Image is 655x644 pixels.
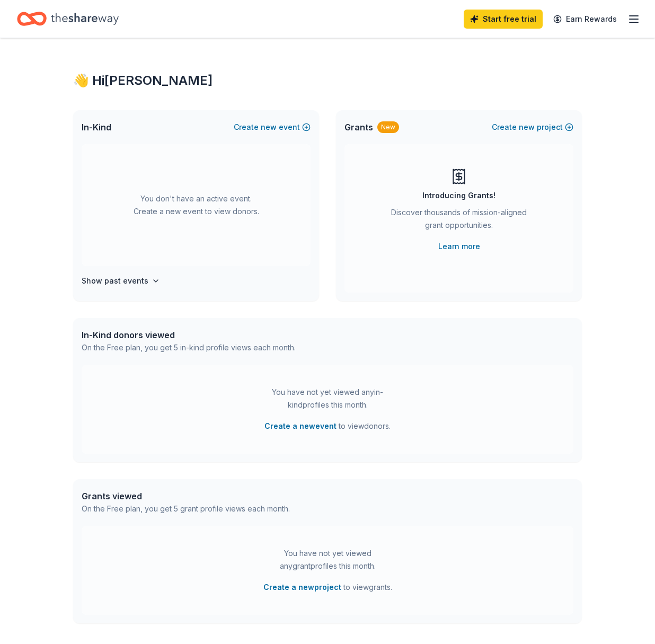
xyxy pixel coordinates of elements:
[82,121,111,134] span: In-Kind
[344,121,373,134] span: Grants
[438,240,480,253] a: Learn more
[387,206,531,236] div: Discover thousands of mission-aligned grant opportunities.
[547,10,623,29] a: Earn Rewards
[264,420,337,433] button: Create a newevent
[464,10,543,29] a: Start free trial
[422,189,495,202] div: Introducing Grants!
[492,121,573,134] button: Createnewproject
[263,581,341,594] button: Create a newproject
[17,6,119,31] a: Home
[82,275,148,287] h4: Show past events
[82,502,290,515] div: On the Free plan, you get 5 grant profile views each month.
[73,72,582,89] div: 👋 Hi [PERSON_NAME]
[519,121,535,134] span: new
[261,547,394,572] div: You have not yet viewed any grant profiles this month.
[82,144,311,266] div: You don't have an active event. Create a new event to view donors.
[234,121,311,134] button: Createnewevent
[377,121,399,133] div: New
[261,386,394,411] div: You have not yet viewed any in-kind profiles this month.
[261,121,277,134] span: new
[82,275,160,287] button: Show past events
[264,420,391,433] span: to view donors .
[82,341,296,354] div: On the Free plan, you get 5 in-kind profile views each month.
[82,490,290,502] div: Grants viewed
[82,329,296,341] div: In-Kind donors viewed
[263,581,392,594] span: to view grants .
